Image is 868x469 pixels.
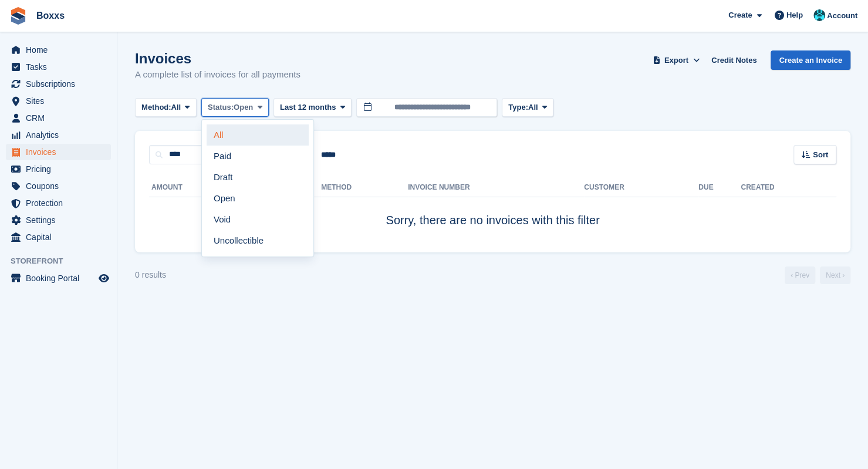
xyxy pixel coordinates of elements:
a: Boxxs [32,6,69,25]
p: A complete list of invoices for all payments [135,68,300,82]
img: stora-icon-8386f47178a22dfd0bd8f6a31ec36ba5ce8667c1dd55bd0f319d3a0aa187defe.svg [9,7,27,25]
span: Export [664,55,688,66]
a: Void [207,209,309,230]
button: Export [650,50,702,70]
span: Protection [26,195,96,211]
img: Graham Buchan [813,9,825,21]
a: Credit Notes [707,50,761,70]
span: Storefront [11,255,117,267]
div: 0 results [135,269,166,281]
a: Paid [207,146,309,167]
span: Create [728,9,752,21]
span: Last 12 months [280,102,336,113]
nav: Page [782,266,853,284]
span: Invoices [26,144,96,160]
th: Invoice Number [408,178,584,197]
span: Tasks [26,59,96,75]
span: Sorry, there are no invoices with this filter [386,214,599,227]
th: Created [741,178,836,197]
span: Account [827,10,857,22]
span: Status: [208,102,234,113]
span: CRM [26,110,96,126]
button: Status: Open [201,98,269,117]
a: menu [6,270,111,286]
a: menu [6,59,111,75]
a: menu [6,76,111,92]
h1: Invoices [135,50,300,66]
span: All [171,102,181,113]
th: Due [698,178,741,197]
a: Create an Invoice [771,50,850,70]
span: Settings [26,212,96,228]
a: Previous [785,266,815,284]
button: Method: All [135,98,197,117]
a: menu [6,93,111,109]
th: Customer [584,178,698,197]
button: Last 12 months [273,98,352,117]
a: Open [207,188,309,209]
a: Uncollectible [207,230,309,251]
a: All [207,124,309,146]
a: menu [6,127,111,143]
button: Type: All [502,98,553,117]
a: menu [6,42,111,58]
span: Sites [26,93,96,109]
span: Home [26,42,96,58]
span: Subscriptions [26,76,96,92]
a: Next [820,266,850,284]
a: menu [6,178,111,194]
a: menu [6,212,111,228]
a: Preview store [97,271,111,285]
span: Capital [26,229,96,245]
span: Coupons [26,178,96,194]
a: menu [6,161,111,177]
a: menu [6,229,111,245]
th: Amount [149,178,244,197]
span: Analytics [26,127,96,143]
a: Draft [207,167,309,188]
th: Method [321,178,408,197]
span: Type: [508,102,528,113]
span: Help [786,9,803,21]
span: All [528,102,538,113]
a: menu [6,144,111,160]
span: Open [234,102,253,113]
span: Pricing [26,161,96,177]
span: Sort [813,149,828,161]
span: Booking Portal [26,270,96,286]
a: menu [6,195,111,211]
a: menu [6,110,111,126]
span: Method: [141,102,171,113]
